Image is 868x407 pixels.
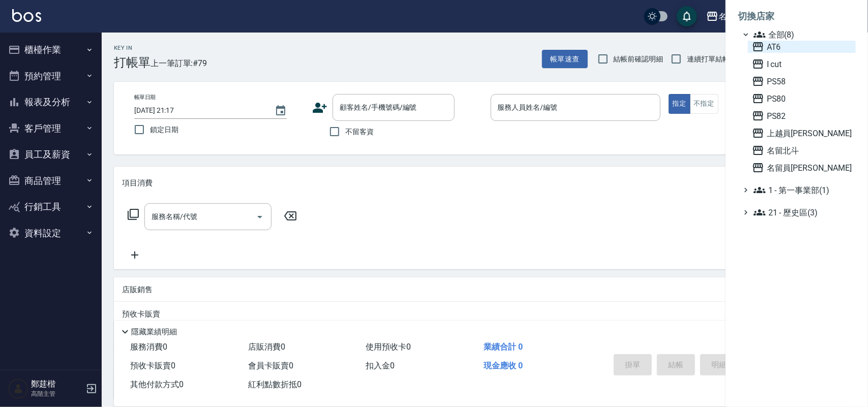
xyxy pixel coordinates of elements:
li: 切換店家 [738,4,856,28]
span: 名留北斗 [752,144,852,156]
span: PS80 [752,92,852,105]
span: PS82 [752,110,852,122]
span: PS58 [752,75,852,87]
span: 全部(8) [754,28,852,41]
span: 上越員[PERSON_NAME] [752,127,852,139]
span: I cut [752,58,852,70]
span: AT6 [752,41,852,53]
span: 21 - 歷史區(3) [754,206,852,218]
span: 1 - 第一事業部(1) [754,184,852,196]
span: 名留員[PERSON_NAME] [752,162,852,174]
